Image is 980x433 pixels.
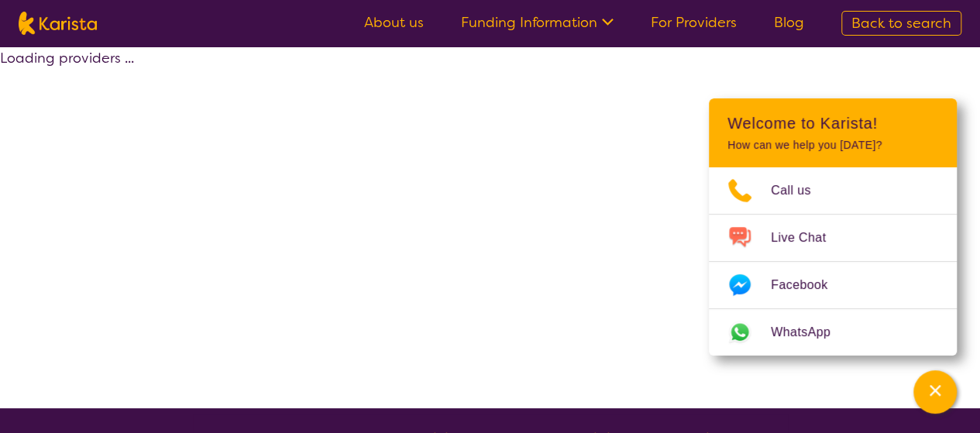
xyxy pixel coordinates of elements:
[774,13,804,32] a: Blog
[841,11,961,36] a: Back to search
[771,273,846,297] span: Facebook
[19,12,97,35] img: Karista logo
[771,321,849,344] span: WhatsApp
[771,226,844,249] span: Live Chat
[709,309,957,356] a: Web link opens in a new tab.
[364,13,424,32] a: About us
[913,370,957,414] button: Channel Menu
[709,98,957,356] div: Channel Menu
[709,167,957,356] ul: Choose channel
[851,14,951,33] span: Back to search
[651,13,737,32] a: For Providers
[461,13,614,32] a: Funding Information
[771,179,830,202] span: Call us
[727,139,938,152] p: How can we help you [DATE]?
[727,114,938,132] h2: Welcome to Karista!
